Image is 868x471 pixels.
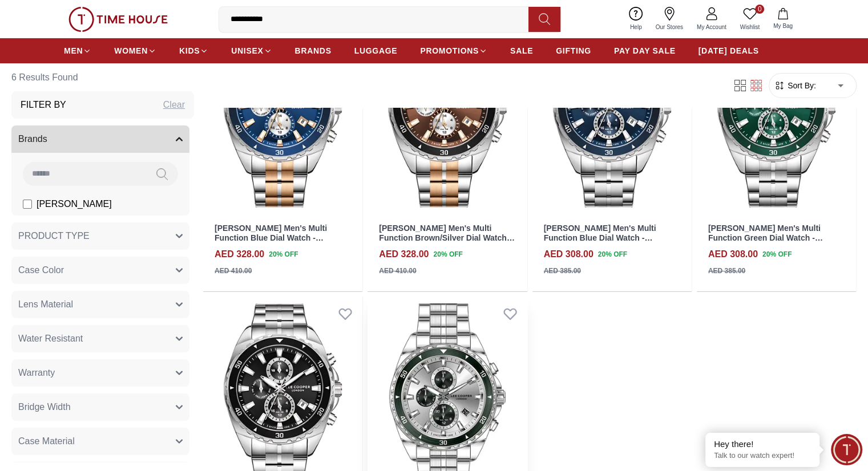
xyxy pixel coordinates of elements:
a: SALE [510,40,533,61]
div: Hey there! [714,438,811,450]
span: 20 % OFF [433,249,462,259]
span: KIDS [179,45,200,56]
a: Help [623,5,649,34]
img: ... [68,7,168,32]
span: Water Resistant [18,332,83,346]
button: Case Color [11,257,189,284]
span: LUGGAGE [354,45,398,56]
h3: Filter By [21,98,66,112]
button: Bridge Width [11,393,189,421]
a: 0Wishlist [733,5,766,34]
span: Lens Material [18,298,73,311]
button: Water Resistant [11,325,189,352]
img: Lee Cooper Men's Multi Function Blue Dial Watch - LC08217.390 [532,14,692,214]
span: Wishlist [736,23,764,31]
a: [DATE] DEALS [699,40,759,61]
h4: AED 308.00 [708,247,758,261]
button: Warranty [11,359,189,387]
span: 20 % OFF [269,249,298,259]
h6: 6 Results Found [11,64,194,91]
img: Lee Cooper Men's Multi Function Green Dial Watch - LC08217.370 [697,14,856,214]
button: PRODUCT TYPE [11,222,189,250]
a: [PERSON_NAME] Men's Multi Function Green Dial Watch - LC08217.370 [708,224,823,252]
span: MEN [64,45,83,56]
span: Help [625,23,647,31]
a: [PERSON_NAME] Men's Multi Function Brown/Silver Dial Watch - LC08217.540 [379,224,515,252]
span: Bridge Width [18,400,71,414]
a: WOMEN [114,40,156,61]
span: [PERSON_NAME] [37,197,112,211]
a: UNISEX [231,40,272,61]
span: Our Stores [651,23,688,31]
a: [PERSON_NAME] Men's Multi Function Blue Dial Watch - LC08217.390 [544,224,656,252]
a: GIFTING [556,40,591,61]
img: Lee Cooper Men's Multi Function Blue Dial Watch - LC08217.590 [203,14,362,214]
div: Clear [163,98,185,112]
span: My Account [692,23,731,31]
a: MEN [64,40,91,61]
span: Sort By: [785,80,816,91]
input: [PERSON_NAME] [23,200,32,209]
span: Case Color [18,263,64,277]
span: My Bag [769,22,797,30]
a: PROMOTIONS [420,40,487,61]
div: Chat Widget [831,434,862,465]
span: 20 % OFF [762,249,792,259]
div: AED 410.00 [215,266,252,276]
button: Sort By: [774,80,816,91]
span: UNISEX [231,45,263,56]
span: 0 [755,5,764,14]
span: 20 % OFF [598,249,627,259]
div: AED 410.00 [379,266,416,276]
a: BRANDS [295,40,332,61]
span: PROMOTIONS [420,45,479,56]
h4: AED 328.00 [215,247,264,261]
button: My Bag [766,6,800,33]
span: Brands [18,132,47,146]
button: Brands [11,125,189,153]
div: AED 385.00 [544,266,581,276]
span: [DATE] DEALS [699,45,759,56]
a: Our Stores [649,5,690,34]
h4: AED 308.00 [544,247,594,261]
span: PRODUCT TYPE [18,229,90,243]
div: AED 385.00 [708,266,745,276]
span: Case Material [18,435,75,448]
span: WOMEN [114,45,148,56]
span: Warranty [18,366,55,380]
p: Talk to our watch expert! [714,451,811,461]
span: GIFTING [556,45,591,56]
a: LUGGAGE [354,40,398,61]
h4: AED 328.00 [379,247,429,261]
span: PAY DAY SALE [614,45,676,56]
button: Lens Material [11,291,189,318]
a: PAY DAY SALE [614,40,676,61]
button: Case Material [11,428,189,455]
span: BRANDS [295,45,332,56]
img: Lee Cooper Men's Multi Function Brown/Silver Dial Watch - LC08217.540 [368,14,527,214]
a: [PERSON_NAME] Men's Multi Function Blue Dial Watch - LC08217.590 [215,224,327,252]
span: SALE [510,45,533,56]
a: KIDS [179,40,208,61]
